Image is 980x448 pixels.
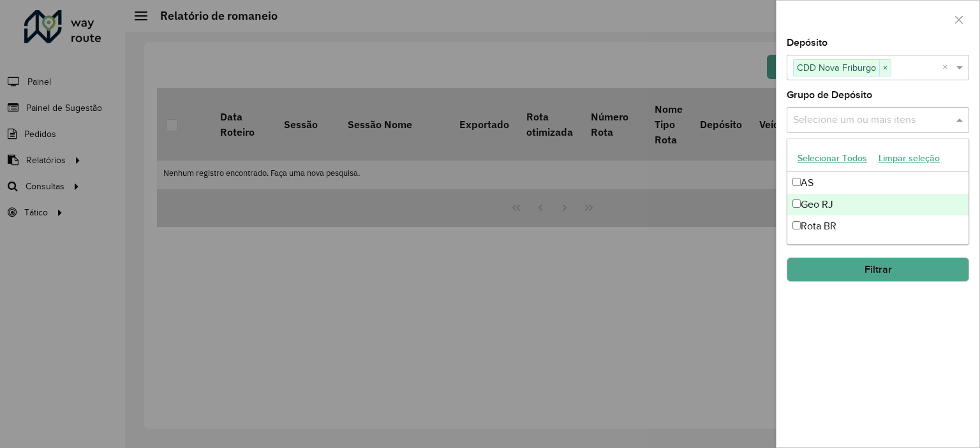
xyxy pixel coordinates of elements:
div: Rota BR [787,215,969,237]
div: AS [787,172,969,194]
span: CDD Nova Friburgo [794,60,879,75]
label: Depósito [787,35,828,50]
button: Limpar seleção [873,148,946,168]
span: × [879,61,891,76]
div: Geo RJ [787,194,969,215]
button: Filtrar [787,257,969,282]
span: Clear all [942,60,953,75]
button: Selecionar Todos [792,148,873,168]
label: Grupo de Depósito [787,87,872,103]
ng-dropdown-panel: Options list [787,138,969,245]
